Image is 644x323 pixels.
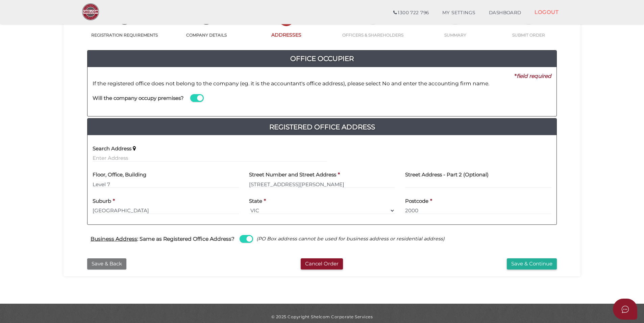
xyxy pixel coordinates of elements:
h4: State [249,198,262,204]
i: field required [517,73,551,79]
a: 4OFFICERS & SHAREHOLDERS [328,20,418,38]
u: Business Address [91,236,137,242]
h4: Postcode [405,198,428,204]
a: MY SETTINGS [436,6,482,20]
a: 1REGISTRATION REQUIREMENTS [80,20,169,38]
h4: Search Address [93,146,131,152]
h4: Office Occupier [88,53,556,64]
button: Open asap [613,299,637,320]
a: 5SUMMARY [418,20,494,38]
div: © 2025 Copyright Shelcom Corporate Services [69,314,575,320]
button: Save & Continue [507,258,557,270]
a: 1300 722 796 [387,6,436,20]
a: DASHBOARD [482,6,528,20]
p: If the registered office does not belong to the company (eg. it is the accountant's office addres... [93,80,551,87]
h4: : Same as Registered Office Address? [91,236,234,242]
a: LOGOUT [528,5,565,19]
input: Postcode must be exactly 4 digits [405,207,551,214]
a: 2COMPANY DETAILS [169,20,245,38]
h4: Floor, Office, Building [93,172,146,178]
h4: Will the company occupy premises? [93,95,184,101]
i: (PO Box address cannot be used for business address or residential address) [256,236,445,242]
h4: Street Address - Part 2 (Optional) [405,172,489,178]
h4: Suburb [93,198,111,204]
a: 6SUBMIT ORDER [493,20,564,38]
input: Enter Address [93,154,327,162]
button: Cancel Order [301,258,343,270]
button: Save & Back [87,258,126,270]
i: Keep typing in your address(including suburb) until it appears [133,146,136,151]
h4: Street Number and Street Address [249,172,336,178]
a: Registered Office Address [88,122,556,132]
a: 3ADDRESSES [244,20,328,38]
input: Enter Address [249,180,395,188]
